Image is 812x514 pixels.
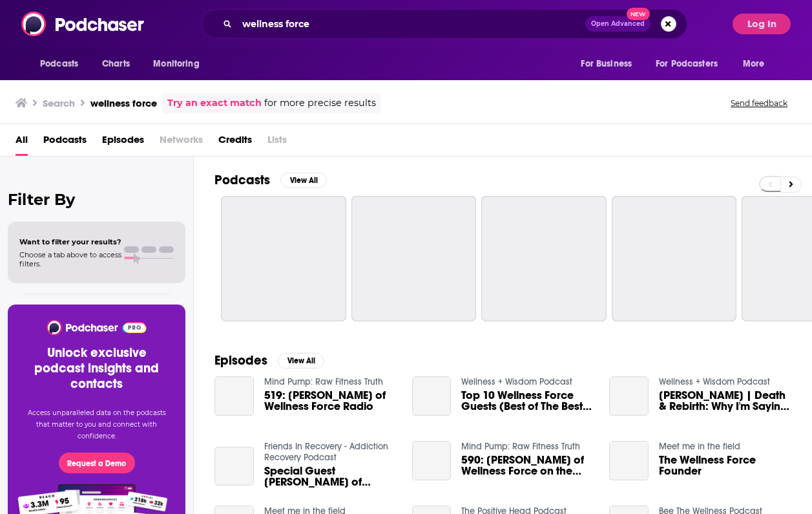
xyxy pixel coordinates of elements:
[743,55,765,73] span: More
[214,376,254,416] a: 519: Josh Trent of Wellness Force Radio
[214,447,254,486] a: Special Guest Josh Trent of Wellness Force
[627,8,650,20] span: New
[659,441,740,452] a: Meet me in the field
[214,352,267,369] h2: Episodes
[264,376,383,387] a: Mind Pump: Raw Fitness Truth
[218,129,252,156] a: Credits
[659,390,791,412] a: Josh Trent | Death & Rebirth: Why I'm Saying Goodbye to Wellness Force...
[16,129,28,156] a: All
[23,345,170,392] h3: Unlock exclusive podcast insights and contacts
[264,390,397,412] span: 519: [PERSON_NAME] of Wellness Force Radio
[659,455,791,477] a: The Wellness Force Founder
[461,390,594,412] a: Top 10 Wellness Force Guests (Best of The Best: Celebrating 200 Shows)
[90,97,157,109] h3: wellness force
[202,9,687,39] div: Search podcasts, credits, & more...
[591,21,645,27] span: Open Advanced
[144,52,216,76] button: open menu
[43,129,87,156] a: Podcasts
[31,52,95,76] button: open menu
[264,441,388,463] a: Friends In Recovery - Addiction Recovery Podcast
[727,98,791,109] button: Send feedback
[94,52,138,76] a: Charts
[167,96,262,111] a: Try an exact match
[264,466,397,487] a: Special Guest Josh Trent of Wellness Force
[733,14,791,34] button: Log In
[581,55,632,73] span: For Business
[609,376,649,416] a: Josh Trent | Death & Rebirth: Why I'm Saying Goodbye to Wellness Force...
[461,455,594,477] a: 590: Josh Trent of Wellness Force on the Future of Tech in Fitness & Beyond
[656,55,718,73] span: For Podcasters
[609,441,649,480] a: The Wellness Force Founder
[412,441,452,480] a: 590: Josh Trent of Wellness Force on the Future of Tech in Fitness & Beyond
[412,376,452,416] a: Top 10 Wellness Force Guests (Best of The Best: Celebrating 200 Shows)
[264,390,397,412] a: 519: Josh Trent of Wellness Force Radio
[267,129,287,156] span: Lists
[278,353,324,369] button: View All
[153,55,199,73] span: Monitoring
[8,190,185,209] h2: Filter By
[19,250,121,268] span: Choose a tab above to access filters.
[461,441,580,452] a: Mind Pump: Raw Fitness Truth
[46,320,147,335] img: Podchaser - Follow, Share and Rate Podcasts
[214,352,324,369] a: EpisodesView All
[264,96,376,111] span: for more precise results
[160,129,203,156] span: Networks
[102,55,130,73] span: Charts
[40,55,78,73] span: Podcasts
[659,376,770,387] a: Wellness + Wisdom Podcast
[237,14,585,34] input: Search podcasts, credits, & more...
[659,390,791,412] span: [PERSON_NAME] | Death & Rebirth: Why I'm Saying Goodbye to Wellness Force...
[21,12,145,36] img: Podchaser - Follow, Share and Rate Podcasts
[585,16,651,32] button: Open AdvancedNew
[572,52,648,76] button: open menu
[264,466,397,487] span: Special Guest [PERSON_NAME] of Wellness Force
[19,237,121,246] span: Want to filter your results?
[280,173,327,188] button: View All
[734,52,781,76] button: open menu
[59,453,135,473] button: Request a Demo
[461,376,572,387] a: Wellness + Wisdom Podcast
[214,172,270,188] h2: Podcasts
[102,129,144,156] a: Episodes
[461,455,594,477] span: 590: [PERSON_NAME] of Wellness Force on the Future of Tech in Fitness & Beyond
[647,52,736,76] button: open menu
[23,407,170,442] p: Access unparalleled data on the podcasts that matter to you and connect with confidence.
[43,97,75,109] h3: Search
[214,172,327,188] a: PodcastsView All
